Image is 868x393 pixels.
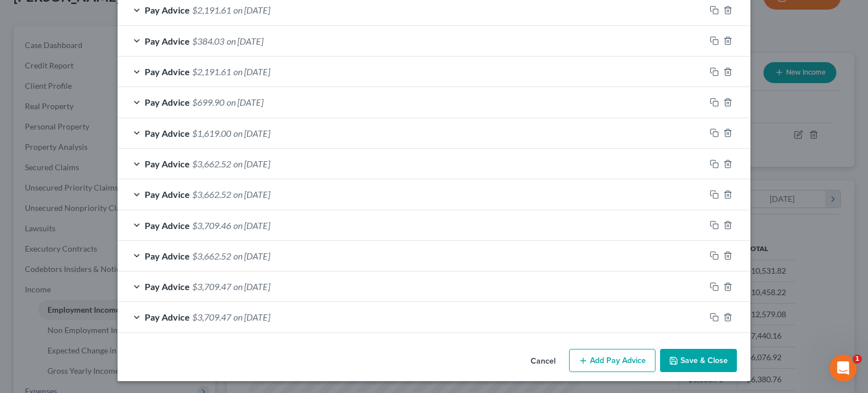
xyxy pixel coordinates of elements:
[192,312,231,322] span: $3,709.47
[227,97,263,107] span: on [DATE]
[569,349,656,373] button: Add Pay Advice
[192,281,231,292] span: $3,709.47
[145,158,190,169] span: Pay Advice
[227,36,263,46] span: on [DATE]
[233,5,270,15] span: on [DATE]
[233,281,270,292] span: on [DATE]
[192,128,231,139] span: $1,619.00
[145,220,190,231] span: Pay Advice
[192,5,231,15] span: $2,191.61
[192,220,231,231] span: $3,709.46
[233,189,270,200] span: on [DATE]
[192,36,224,46] span: $384.03
[145,36,190,46] span: Pay Advice
[192,97,224,107] span: $699.90
[233,251,270,261] span: on [DATE]
[145,66,190,77] span: Pay Advice
[192,189,231,200] span: $3,662.52
[233,312,270,322] span: on [DATE]
[522,350,565,373] button: Cancel
[145,281,190,292] span: Pay Advice
[145,251,190,261] span: Pay Advice
[145,97,190,107] span: Pay Advice
[192,66,231,77] span: $2,191.61
[145,128,190,139] span: Pay Advice
[233,66,270,77] span: on [DATE]
[233,220,270,231] span: on [DATE]
[192,158,231,169] span: $3,662.52
[233,128,270,139] span: on [DATE]
[145,5,190,15] span: Pay Advice
[853,355,862,364] span: 1
[660,349,737,373] button: Save & Close
[192,251,231,261] span: $3,662.52
[145,312,190,322] span: Pay Advice
[830,355,857,382] iframe: Intercom live chat
[233,158,270,169] span: on [DATE]
[145,189,190,200] span: Pay Advice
